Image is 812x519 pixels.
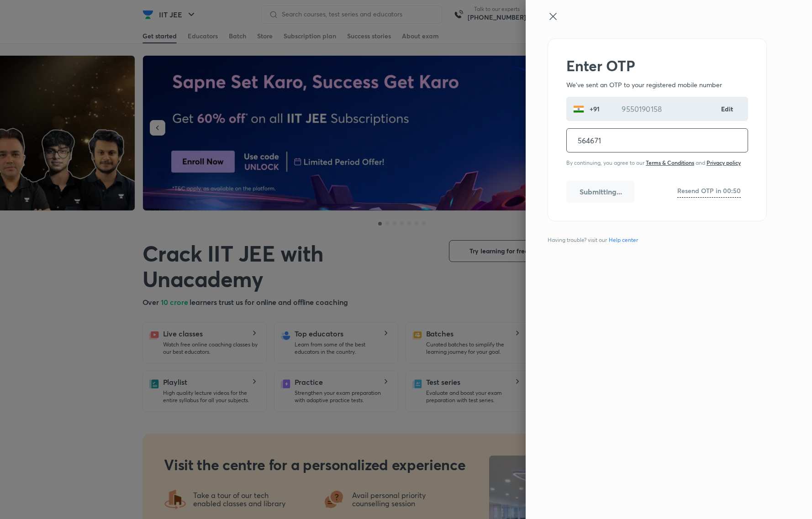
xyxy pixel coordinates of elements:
span: Having trouble? visit our [548,236,642,244]
h6: Resend OTP in 00:50 [677,186,741,195]
p: We've sent an OTP to your registered mobile number [566,80,748,89]
a: Edit [721,104,734,114]
button: Submitting... [566,181,635,203]
h2: Enter OTP [566,57,748,74]
a: Privacy policy [707,159,741,166]
a: Help center [607,236,640,244]
p: +91 [584,104,603,114]
div: By continuing, you agree to our and [566,160,748,166]
img: India [573,104,584,115]
input: One time password [567,129,748,152]
a: Terms & Conditions [646,159,694,166]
